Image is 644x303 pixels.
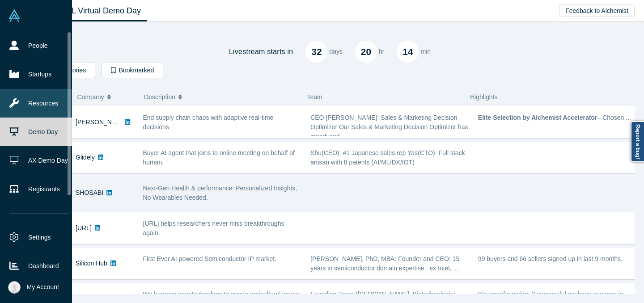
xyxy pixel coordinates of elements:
span: [URL] helps researchers never miss breakthroughs again. [143,220,284,236]
span: Highlights [470,93,497,101]
p: 99 buyers and 66 sellers signed up in last 9 months. [478,254,636,264]
button: Feedback to Alchemist [559,4,635,17]
strong: Elite Selection by Alchemist Accelerator [478,114,597,121]
button: Company [77,88,135,106]
span: Team [307,93,322,101]
a: [PERSON_NAME] [76,118,127,126]
span: Buyer AI agent that joins to online meeting on behalf of human. [143,149,295,166]
a: Silicon Hub [76,260,107,267]
p: min [420,47,431,56]
span: CEO [PERSON_NAME]: Sales & Marketing Decision Optimizer Our Sales & Marketing Decision Optimizer ... [310,114,468,140]
a: [URL] [76,224,92,231]
p: hr [379,47,384,56]
p: days [329,47,343,56]
h4: Livestream starts in [229,47,293,56]
span: Company [77,88,104,106]
button: My Account [8,281,59,294]
span: Shu(CEO): #1 Japanese sales rep Yas(CTO): Full stack artisan with 8 patents (AI/ML/DX/IOT) [310,149,465,166]
a: Glidely [76,154,95,161]
div: 14 [397,41,419,63]
p: Bio-nanofungicide: 3 successful soybean seasons in ... [478,290,636,299]
img: Alchemist Vault Logo [8,9,21,22]
span: End supply chain chaos with adaptive real-time decisions [143,114,274,130]
span: My Account [27,282,59,292]
span: Description [144,88,175,106]
button: Bookmarked [102,63,163,78]
a: SHOSABI [76,189,103,196]
span: [PERSON_NAME], PhD, MBA: Founder and CEO: 15 years in semiconductor domain expertise , ex Intel, ... [310,255,459,272]
a: Report a bug! [631,121,644,162]
button: Description [144,88,298,106]
div: 32 [305,41,327,63]
span: Next-Gen Health & performance: Personalized Insights, No Wearables Needed. [143,185,297,201]
div: 20 [355,41,377,63]
span: First Ever AI powered Semiconductor IP market. [143,255,277,262]
a: Class XL Virtual Demo Day [38,0,147,21]
img: Ally Hoang's Account [8,281,21,294]
p: – Chosen ... [478,113,636,122]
